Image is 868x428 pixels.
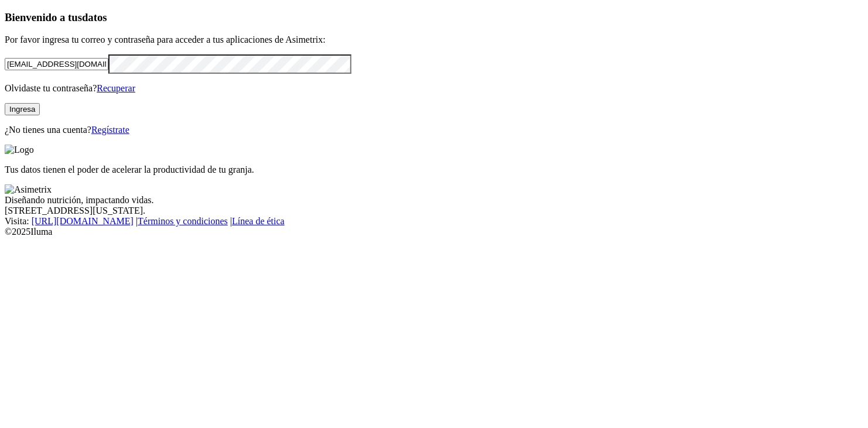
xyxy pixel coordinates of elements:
a: Línea de ética [232,216,285,226]
div: Diseñando nutrición, impactando vidas. [5,195,863,206]
h3: Bienvenido a tus [5,11,863,24]
div: [STREET_ADDRESS][US_STATE]. [5,206,863,216]
input: Tu correo [5,58,108,70]
span: datos [82,11,107,23]
p: Olvidaste tu contraseña? [5,83,863,94]
button: Ingresa [5,103,40,115]
p: Tus datos tienen el poder de acelerar la productividad de tu granja. [5,165,863,175]
div: Visita : | | [5,216,863,227]
img: Logo [5,145,34,155]
a: [URL][DOMAIN_NAME] [32,216,134,226]
p: ¿No tienes una cuenta? [5,125,863,135]
img: Asimetrix [5,184,52,195]
a: Regístrate [91,125,129,135]
a: Recuperar [97,83,135,93]
a: Términos y condiciones [138,216,228,226]
p: Por favor ingresa tu correo y contraseña para acceder a tus aplicaciones de Asimetrix: [5,35,863,45]
div: © 2025 Iluma [5,227,863,237]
